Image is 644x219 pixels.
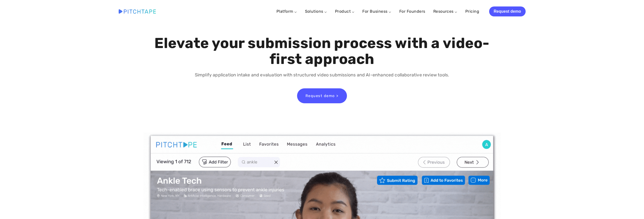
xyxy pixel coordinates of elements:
[335,9,354,14] a: Product ⌵
[153,71,491,79] p: Simplify application intake and evaluation with structured video submissions and AI-enhanced coll...
[297,88,347,103] a: Request demo >
[399,7,425,16] a: For Founders
[119,9,156,13] img: Pitchtape | Video Submission Management Software
[153,35,491,67] h1: Elevate your submission process with a video-first approach
[489,6,525,16] a: Request demo
[362,9,391,14] a: For Business ⌵
[276,9,297,14] a: Platform ⌵
[305,9,327,14] a: Solutions ⌵
[465,7,479,16] a: Pricing
[619,195,644,219] iframe: Chat Widget
[433,9,457,14] a: Resources ⌵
